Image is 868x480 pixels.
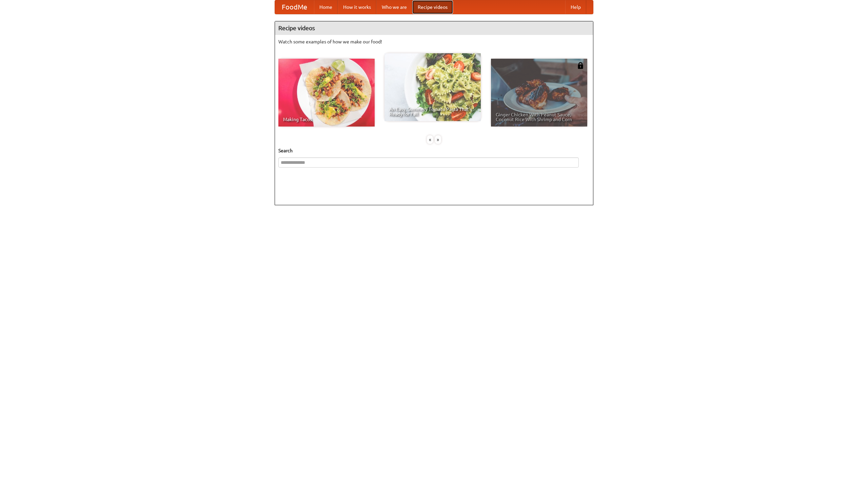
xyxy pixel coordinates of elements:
h5: Search [278,147,590,154]
a: Who we are [376,0,412,14]
p: Watch some examples of how we make our food! [278,38,590,45]
span: An Easy, Summery Tomato Pasta That's Ready for Fall [389,107,476,116]
img: 483408.png [577,62,584,69]
a: An Easy, Summery Tomato Pasta That's Ready for Fall [384,53,481,121]
span: Making Tacos [283,117,370,122]
a: Home [314,0,338,14]
h4: Recipe videos [275,21,593,35]
a: FoodMe [275,0,314,14]
a: Help [565,0,586,14]
a: Making Tacos [278,59,375,127]
a: How it works [338,0,376,14]
a: Recipe videos [412,0,453,14]
div: » [435,135,441,144]
div: « [427,135,433,144]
